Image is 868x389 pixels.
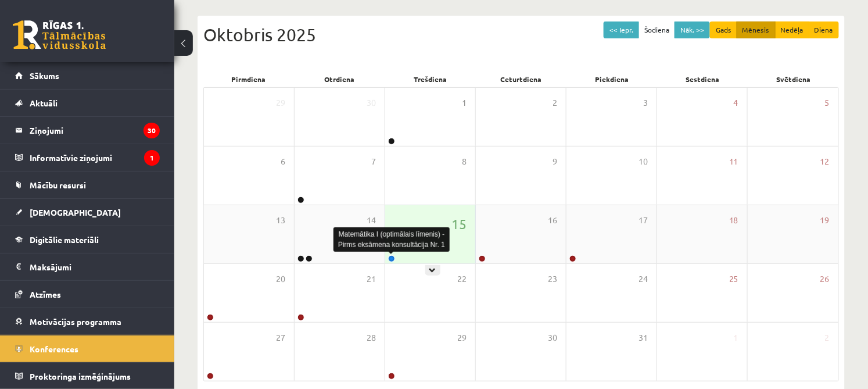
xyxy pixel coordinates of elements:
span: 2 [825,331,830,344]
span: 26 [820,273,830,285]
div: Trešdiena [385,71,476,87]
span: Konferences [30,344,78,354]
span: 13 [276,214,285,227]
span: 4 [734,97,738,109]
div: Pirmdiena [203,71,294,87]
a: [DEMOGRAPHIC_DATA] [15,199,160,226]
span: 31 [639,331,648,344]
span: Digitālie materiāli [30,234,99,245]
span: 10 [639,155,648,168]
span: 24 [639,273,648,285]
span: Atzīmes [30,289,61,299]
span: 29 [457,331,467,344]
span: 21 [367,273,376,285]
div: Otrdiena [294,71,385,87]
button: Diena [809,22,839,38]
legend: Maksājumi [30,254,160,280]
span: 8 [462,155,467,168]
span: 9 [553,155,557,168]
span: 27 [276,331,285,344]
span: 29 [276,97,285,109]
span: 18 [729,214,738,227]
span: 3 [643,97,648,109]
span: 19 [820,214,830,227]
a: Aktuāli [15,90,160,116]
button: << Iepr. [604,22,639,38]
span: Proktoringa izmēģinājums [30,371,131,381]
button: Nedēļa [775,22,809,38]
div: Svētdiena [748,71,839,87]
div: Sestdiena [657,71,748,87]
span: 1 [462,97,467,109]
legend: Informatīvie ziņojumi [30,144,160,171]
a: Digitālie materiāli [15,226,160,253]
span: 22 [457,273,467,285]
span: 1 [734,331,738,344]
button: Nāk. >> [675,22,710,38]
a: Motivācijas programma [15,308,160,335]
span: Motivācijas programma [30,316,121,327]
a: Rīgas 1. Tālmācības vidusskola [13,20,106,49]
a: Sākums [15,62,160,89]
div: Oktobris 2025 [203,22,839,48]
a: Konferences [15,336,160,362]
a: Ziņojumi30 [15,117,160,144]
a: Mācību resursi [15,172,160,198]
div: Ceturtdiena [476,71,566,87]
span: 17 [639,214,648,227]
span: 25 [729,273,738,285]
span: 20 [276,273,285,285]
span: 30 [367,97,376,109]
span: 14 [367,214,376,227]
a: Informatīvie ziņojumi1 [15,144,160,171]
span: 15 [451,214,467,234]
span: 5 [825,97,830,109]
span: Sākums [30,70,59,81]
a: Atzīmes [15,281,160,308]
i: 1 [144,150,160,166]
button: Šodiena [639,22,675,38]
button: Gads [710,22,737,38]
div: Piekdiena [566,71,657,87]
span: 2 [553,97,557,109]
button: Mēnesis [737,22,776,38]
span: 11 [729,155,738,168]
span: Aktuāli [30,98,58,108]
span: 12 [820,155,830,168]
span: 30 [548,331,557,344]
a: Maksājumi [15,254,160,280]
span: 7 [371,155,376,168]
span: 6 [281,155,285,168]
span: 23 [548,273,557,285]
span: 28 [367,331,376,344]
div: Matemātika I (optimālais līmenis) - Pirms eksāmena konsultācija Nr. 1 [333,227,450,252]
span: 16 [548,214,557,227]
span: [DEMOGRAPHIC_DATA] [30,207,121,217]
legend: Ziņojumi [30,117,160,144]
span: Mācību resursi [30,180,86,190]
i: 30 [144,123,160,138]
